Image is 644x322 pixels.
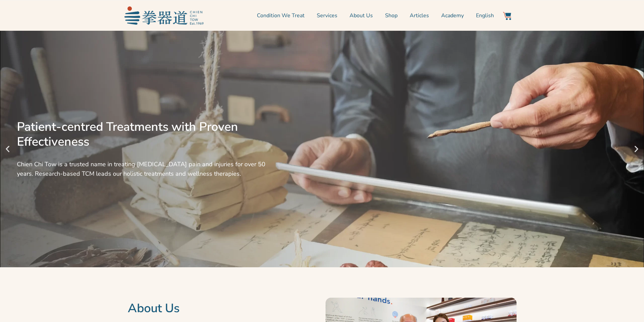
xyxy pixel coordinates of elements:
[476,7,494,24] a: English
[257,7,305,24] a: Condition We Treat
[207,7,494,24] nav: Menu
[410,7,429,24] a: Articles
[17,120,267,149] div: Patient-centred Treatments with Proven Effectiveness
[317,7,337,24] a: Services
[3,145,12,153] div: Previous slide
[128,301,319,316] h2: About Us
[441,7,464,24] a: Academy
[476,11,494,20] span: English
[385,7,398,24] a: Shop
[632,145,641,153] div: Next slide
[17,159,267,178] div: Chien Chi Tow is a trusted name in treating [MEDICAL_DATA] pain and injuries for over 50 years. R...
[350,7,373,24] a: About Us
[503,12,511,20] img: Website Icon-03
